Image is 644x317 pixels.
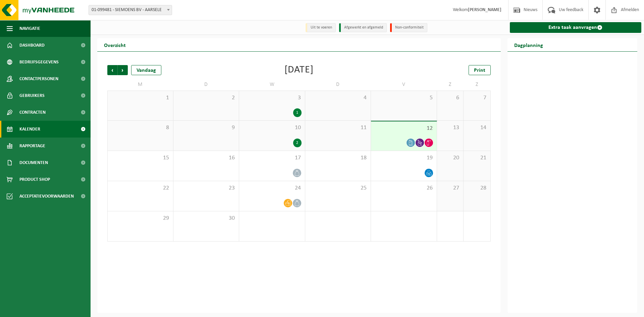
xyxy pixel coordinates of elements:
[374,94,433,102] span: 5
[89,5,172,15] span: 01-099481 - SIEMOENS BV - AARSELE
[374,125,433,132] span: 12
[111,124,170,131] span: 8
[107,78,173,91] td: M
[19,70,58,87] span: Contactpersonen
[464,78,490,91] td: Z
[19,154,48,171] span: Documenten
[107,65,117,75] span: Vorige
[510,22,642,33] a: Extra taak aanvragen
[440,184,460,192] span: 27
[309,124,368,131] span: 11
[239,78,305,91] td: W
[111,94,170,102] span: 1
[309,184,368,192] span: 25
[474,68,485,73] span: Print
[467,184,487,192] span: 28
[177,154,236,162] span: 16
[19,138,45,154] span: Rapportage
[177,94,236,102] span: 2
[243,124,302,131] span: 10
[177,124,236,131] span: 9
[467,94,487,102] span: 7
[131,65,161,75] div: Vandaag
[19,37,45,54] span: Dashboard
[19,20,40,37] span: Navigatie
[374,184,433,192] span: 26
[284,65,314,75] div: [DATE]
[467,154,487,162] span: 21
[440,154,460,162] span: 20
[177,215,236,222] span: 30
[243,154,302,162] span: 17
[111,215,170,222] span: 29
[468,7,501,12] strong: [PERSON_NAME]
[467,124,487,131] span: 14
[97,38,132,51] h2: Overzicht
[19,54,59,70] span: Bedrijfsgegevens
[437,78,464,91] td: Z
[19,87,45,104] span: Gebruikers
[309,94,368,102] span: 4
[371,78,437,91] td: V
[309,154,368,162] span: 18
[111,184,170,192] span: 22
[390,23,427,32] li: Non-conformiteit
[440,124,460,131] span: 13
[19,121,40,138] span: Kalender
[243,94,302,102] span: 3
[111,154,170,162] span: 15
[293,139,302,147] div: 2
[339,23,387,32] li: Afgewerkt en afgemeld
[177,184,236,192] span: 23
[173,78,239,91] td: D
[469,65,491,75] a: Print
[440,94,460,102] span: 6
[306,23,336,32] li: Uit te voeren
[293,108,302,117] div: 1
[305,78,371,91] td: D
[19,171,50,188] span: Product Shop
[118,65,128,75] span: Volgende
[19,188,74,205] span: Acceptatievoorwaarden
[89,5,172,15] span: 01-099481 - SIEMOENS BV - AARSELE
[243,184,302,192] span: 24
[507,38,550,51] h2: Dagplanning
[374,154,433,162] span: 19
[19,104,46,121] span: Contracten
